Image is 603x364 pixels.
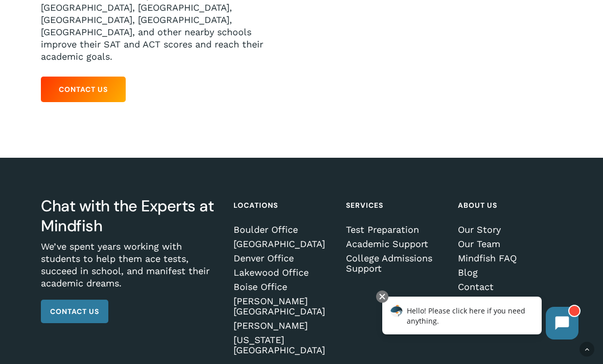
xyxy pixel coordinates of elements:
iframe: Chatbot [372,288,589,350]
h3: Chat with the Experts at Mindfish [41,196,223,236]
h4: Locations [234,196,335,214]
a: [PERSON_NAME] [234,321,335,331]
h4: Services [346,196,448,214]
h4: About Us [458,196,560,214]
a: Contact Us [41,77,126,102]
span: Contact Us [59,84,108,94]
a: Mindfish FAQ [458,253,560,263]
a: Our Story [458,225,560,235]
a: [GEOGRAPHIC_DATA] [234,239,335,249]
a: College Admissions Support [346,253,448,274]
p: We’ve spent years working with students to help them ace tests, succeed in school, and manifest t... [41,240,223,300]
a: Blog [458,268,560,278]
a: Denver Office [234,253,335,263]
a: Lakewood Office [234,268,335,278]
a: Boise Office [234,282,335,292]
a: Contact Us [41,300,108,323]
a: [US_STATE][GEOGRAPHIC_DATA] [234,335,335,355]
a: Boulder Office [234,225,335,235]
a: Academic Support [346,239,448,249]
span: Contact Us [50,306,99,317]
a: Test Preparation [346,225,448,235]
a: Contact [458,282,560,292]
a: [PERSON_NAME][GEOGRAPHIC_DATA] [234,296,335,317]
a: Our Team [458,239,560,249]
